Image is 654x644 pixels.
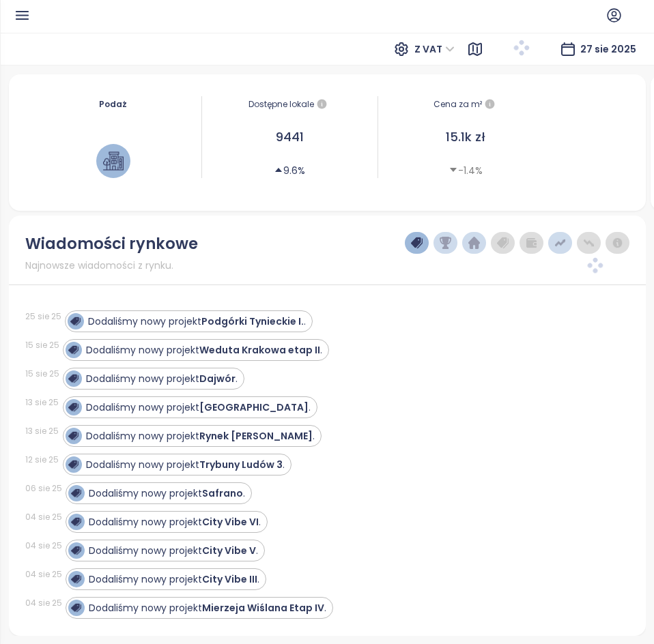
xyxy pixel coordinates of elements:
img: icon [68,374,78,383]
div: 04 sie 25 [25,540,62,552]
img: price-tag-dark-blue.png [411,237,423,249]
img: icon [68,431,78,441]
div: 04 sie 25 [25,597,62,609]
div: Dodaliśmy nowy projekt . [86,429,315,443]
div: Dodaliśmy nowy projekt . [86,400,311,415]
div: 9441 [209,128,371,147]
img: icon [71,574,81,584]
img: wallet-dark-grey.png [526,237,538,249]
div: 06 sie 25 [25,482,62,495]
div: 13 sie 25 [25,425,59,437]
strong: Mierzeja Wiślana Etap IV [202,601,324,615]
div: Dodaliśmy nowy projekt . [89,486,245,501]
img: price-tag-grey.png [497,237,509,249]
span: 27 sie 2025 [580,42,636,56]
div: 12 sie 25 [25,454,59,466]
img: icon [71,546,81,555]
strong: City Vibe VI [202,515,259,529]
strong: [GEOGRAPHIC_DATA] [199,400,309,414]
img: icon [71,603,81,613]
div: Podaż [32,96,195,112]
img: price-increases.png [554,237,567,249]
strong: Safrano [202,486,243,500]
div: 04 sie 25 [25,511,62,523]
img: icon [70,317,80,326]
span: Najnowsze wiadomości z rynku. [25,258,173,273]
div: 04 sie 25 [25,568,62,581]
img: icon [68,345,78,355]
div: 15 sie 25 [25,339,59,351]
div: Dodaliśmy nowy projekt . [86,372,238,386]
img: trophy-dark-blue.png [440,237,452,249]
span: caret-down [449,165,458,175]
div: 15 sie 25 [25,368,59,380]
div: Dostępne lokale [209,96,371,113]
div: Wiadomości rynkowe [25,235,198,252]
strong: Dajwór [199,372,236,385]
strong: Weduta Krakowa etap II [199,343,320,357]
img: icon [71,488,81,498]
div: 25 sie 25 [25,310,61,323]
div: Dodaliśmy nowy projekt . [86,458,285,472]
strong: Rynek [PERSON_NAME] [199,429,313,443]
img: home-dark-blue.png [468,237,481,249]
div: Dodaliśmy nowy projekt . [89,544,258,558]
div: Dodaliśmy nowy projekt . [89,601,326,615]
strong: Podgórki Tynieckie I. [201,314,304,328]
img: price-decreases.png [583,237,595,249]
div: -1.4% [449,163,483,178]
img: house [103,151,124,171]
div: Dodaliśmy nowy projekt . [89,572,259,587]
strong: Trybuny Ludów 3 [199,458,283,471]
span: caret-up [274,165,283,175]
img: icon [68,460,78,469]
div: Dodaliśmy nowy projekt . [89,515,261,529]
strong: City Vibe V [202,544,256,557]
div: Dodaliśmy nowy projekt . [86,343,322,357]
div: Cena za m² [433,96,482,113]
div: 13 sie 25 [25,396,59,409]
img: information-circle.png [612,237,624,249]
div: 15.1k zł [385,128,547,147]
strong: City Vibe III [202,572,257,586]
span: Z VAT [414,39,455,59]
img: icon [71,517,81,527]
div: Dodaliśmy nowy projekt . [88,314,306,329]
div: 9.6% [274,163,305,178]
img: icon [68,402,78,412]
